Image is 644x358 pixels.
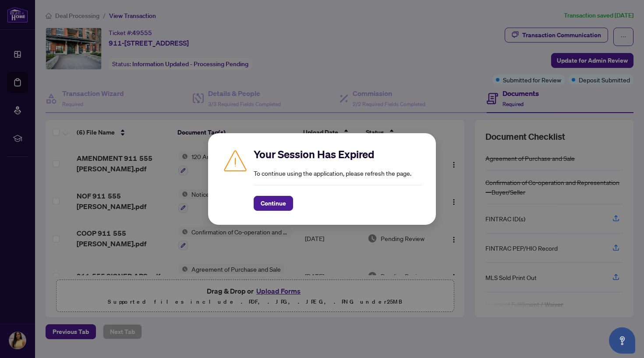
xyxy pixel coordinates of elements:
div: To continue using the application, please refresh the page. [254,147,422,211]
h2: Your Session Has Expired [254,147,422,161]
button: Open asap [609,327,635,354]
img: Caution icon [222,147,248,174]
button: Continue [254,196,293,211]
span: Continue [261,196,286,210]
